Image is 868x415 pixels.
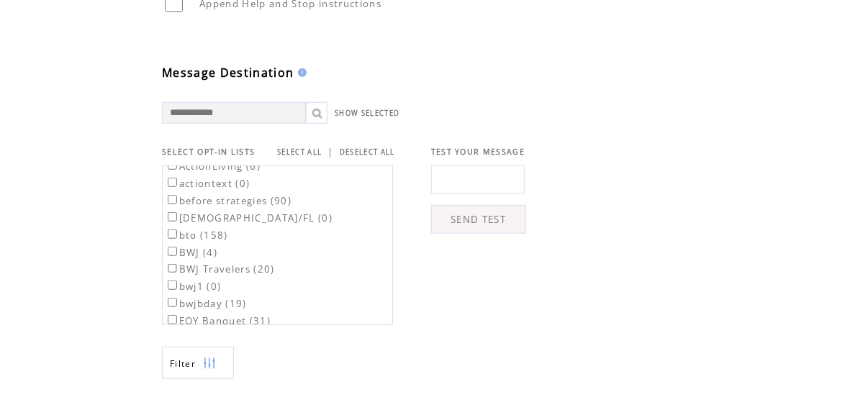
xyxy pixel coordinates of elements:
[168,281,177,290] input: bwj1 (0)
[168,264,177,273] input: BWJ Travelers (20)
[165,211,333,224] label: [DEMOGRAPHIC_DATA]/FL (0)
[277,147,322,157] a: SELECT ALL
[168,247,177,256] input: BWJ (4)
[165,297,247,310] label: bwjbday (19)
[168,212,177,222] input: [DEMOGRAPHIC_DATA]/FL (0)
[203,347,216,380] img: filters.png
[165,229,228,242] label: bto (158)
[162,147,255,157] span: SELECT OPT-IN LISTS
[168,315,177,324] input: EOY Banquet (31)
[294,68,307,77] img: help.gif
[170,357,196,370] span: Show filters
[168,298,177,307] input: bwjbday (19)
[165,263,275,275] label: BWJ Travelers (20)
[335,109,399,118] a: SHOW SELECTED
[165,314,271,327] label: EOY Banquet (31)
[165,194,291,207] label: before strategies (90)
[340,147,395,157] a: DESELECT ALL
[165,160,261,173] label: ActionLiving (6)
[162,65,294,81] span: Message Destination
[162,347,234,379] a: Filter
[168,229,177,239] input: bto (158)
[431,205,526,234] a: SEND TEST
[165,280,222,293] label: bwj1 (0)
[168,195,177,204] input: before strategies (90)
[431,147,525,157] span: TEST YOUR MESSAGE
[165,177,250,190] label: actiontext (0)
[168,178,177,187] input: actiontext (0)
[327,145,333,158] span: |
[165,246,217,259] label: BWJ (4)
